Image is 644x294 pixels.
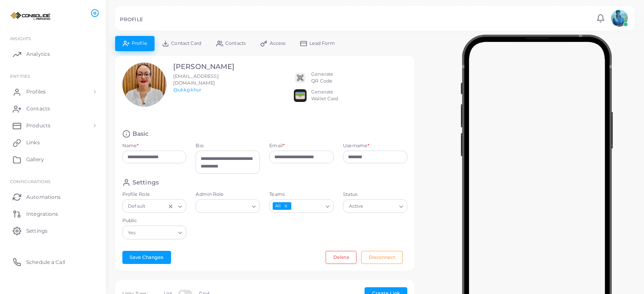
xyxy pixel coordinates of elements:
h4: Settings [133,179,159,187]
a: avatar [608,10,630,27]
div: Search for option [269,199,334,213]
label: Teams [269,191,334,198]
button: Deselect All [283,203,289,209]
label: Status [343,191,407,198]
input: Search for option [365,202,396,211]
img: logo [8,8,55,24]
a: Integrations [6,205,100,222]
a: Gallery [6,151,100,168]
span: Profile [132,41,147,46]
a: Analytics [6,46,100,63]
a: Contacts [6,100,100,117]
span: Access [270,41,286,46]
div: Search for option [196,199,260,213]
h3: [PERSON_NAME] [173,63,235,71]
a: Profiles [6,83,100,100]
h4: Basic [133,130,149,138]
div: Generate Wallet Card [311,89,338,102]
button: Clear Selected [168,203,174,209]
label: Name [122,143,139,149]
a: Settings [6,222,100,239]
span: Links [26,139,40,146]
div: Search for option [343,199,407,213]
h5: PROFILE [120,16,143,22]
label: Username [343,143,369,149]
a: Schedule a Call [6,253,100,270]
span: Settings [26,227,47,235]
span: Default [127,202,146,211]
span: Integrations [26,210,58,218]
span: Schedule a Call [26,258,65,266]
span: ENTITIES [10,74,30,79]
input: Search for option [292,202,323,211]
span: Analytics [26,50,50,58]
img: avatar [611,10,628,27]
button: Delete [326,251,357,264]
span: Lead Form [310,41,335,46]
button: Disconnect [361,251,403,264]
span: Automations [26,193,61,201]
label: Bio [196,143,260,149]
div: Search for option [122,199,187,213]
input: Search for option [199,202,249,211]
input: Search for option [138,228,175,237]
a: Products [6,117,100,134]
label: Profile Role [122,191,187,198]
button: Save Changes [122,251,171,264]
span: Contacts [26,105,50,113]
span: Gallery [26,156,44,163]
span: Contact Card [171,41,201,46]
a: Links [6,134,100,151]
span: Profiles [26,88,46,96]
label: Public [122,217,187,224]
span: Yes [127,228,137,237]
span: INSIGHTS [10,36,31,41]
label: Email [269,143,285,149]
img: apple-wallet.png [294,89,307,102]
span: Contacts [225,41,246,46]
input: Search for option [147,202,166,211]
span: Configurations [10,179,50,184]
span: [EMAIL_ADDRESS][DOMAIN_NAME] [173,73,219,86]
img: qr2.png [294,71,307,84]
a: Automations [6,188,100,205]
span: Active [348,202,365,211]
label: Admin Role [196,191,260,198]
div: Search for option [122,225,187,239]
span: Products [26,122,50,129]
a: @ukkgkhur [173,87,201,93]
div: Generate QR Code [311,71,333,85]
span: All [273,202,291,210]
